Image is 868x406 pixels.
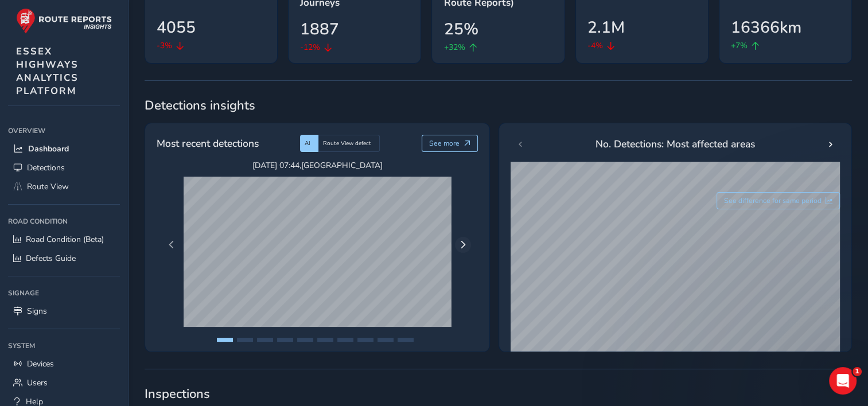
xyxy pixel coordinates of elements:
[28,143,69,154] span: Dashboard
[595,136,755,151] span: No. Detections: Most affected areas
[300,41,320,53] span: -12%
[300,17,339,41] span: 1887
[305,139,310,147] span: AI
[27,377,48,388] span: Users
[8,213,120,230] div: Road Condition
[455,237,471,253] button: Next Page
[398,338,414,342] button: Page 10
[277,338,293,342] button: Page 4
[16,45,79,97] span: ESSEX HIGHWAYS ANALYTICS PLATFORM
[317,338,333,342] button: Page 6
[27,358,54,369] span: Devices
[157,136,259,151] span: Most recent detections
[8,337,120,354] div: System
[323,139,371,147] span: Route View defect
[853,367,862,376] span: 1
[8,122,120,139] div: Overview
[297,338,313,342] button: Page 5
[27,162,65,173] span: Detections
[27,306,47,317] span: Signs
[587,40,603,52] span: -4%
[157,40,172,52] span: -3%
[300,135,318,152] div: AI
[829,367,857,395] iframe: Intercom live chat
[16,8,112,34] img: rr logo
[731,15,801,40] span: 16366km
[257,338,273,342] button: Page 3
[731,40,748,52] span: +7%
[8,354,120,373] a: Devices
[429,139,460,148] span: See more
[8,284,120,302] div: Signage
[8,139,120,158] a: Dashboard
[377,338,394,342] button: Page 9
[8,158,120,177] a: Detections
[27,181,69,192] span: Route View
[8,373,120,392] a: Users
[724,196,822,205] span: See difference for same period
[184,160,451,171] span: [DATE] 07:44 , [GEOGRAPHIC_DATA]
[237,338,253,342] button: Page 2
[587,15,625,40] span: 2.1M
[8,249,120,268] a: Defects Guide
[145,385,852,403] span: Inspections
[8,302,120,321] a: Signs
[318,135,380,152] div: Route View defect
[357,338,373,342] button: Page 8
[26,234,104,245] span: Road Condition (Beta)
[717,192,840,209] button: See difference for same period
[26,253,76,264] span: Defects Guide
[164,237,180,253] button: Previous Page
[157,15,196,40] span: 4055
[422,135,478,152] button: See more
[443,41,465,53] span: +32%
[443,17,478,41] span: 25%
[145,97,852,114] span: Detections insights
[337,338,353,342] button: Page 7
[8,177,120,196] a: Route View
[217,338,233,342] button: Page 1
[8,230,120,249] a: Road Condition (Beta)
